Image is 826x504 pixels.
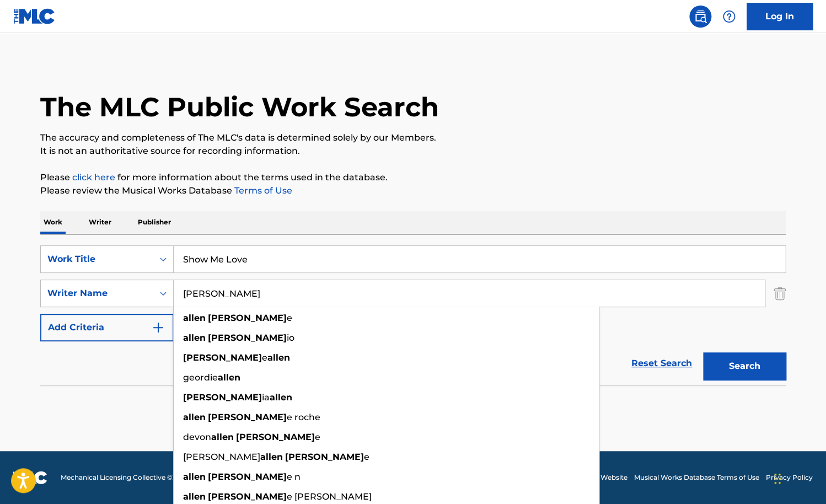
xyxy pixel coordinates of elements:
[232,185,292,196] a: Terms of Use
[183,471,206,482] strong: allen
[183,352,262,363] strong: [PERSON_NAME]
[218,372,240,383] strong: allen
[208,412,287,422] strong: [PERSON_NAME]
[183,372,218,383] span: geordie
[722,10,736,23] img: help
[747,3,813,30] a: Log In
[287,471,301,482] span: e n
[13,8,56,24] img: MLC Logo
[40,131,786,144] p: The accuracy and completeness of The MLC's data is determined solely by our Members.
[72,172,115,183] a: click here
[211,432,234,442] strong: allen
[183,313,206,323] strong: allen
[47,253,147,266] div: Work Title
[766,473,813,482] a: Privacy Policy
[267,352,290,363] strong: allen
[61,473,189,482] span: Mechanical Licensing Collective © 2025
[236,432,315,442] strong: [PERSON_NAME]
[694,10,707,23] img: search
[774,280,786,307] img: Delete Criterion
[287,333,294,343] span: io
[626,351,698,376] a: Reset Search
[40,171,786,184] p: Please for more information about the terms used in the database.
[270,392,292,403] strong: allen
[774,462,781,495] div: Drag
[85,211,115,234] p: Writer
[287,412,320,422] span: e roche
[40,144,786,158] p: It is not an authoritative source for recording information.
[183,412,206,422] strong: allen
[183,452,260,462] span: [PERSON_NAME]
[689,6,711,28] a: Public Search
[771,451,826,504] iframe: Chat Widget
[208,313,287,323] strong: [PERSON_NAME]
[262,352,267,363] span: e
[47,287,147,300] div: Writer Name
[260,452,283,462] strong: allen
[40,184,786,197] p: Please review the Musical Works Database
[152,321,165,334] img: 9d2ae6d4665cec9f34b9.svg
[40,90,439,124] h1: The MLC Public Work Search
[208,471,287,482] strong: [PERSON_NAME]
[40,211,66,234] p: Work
[183,392,262,403] strong: [PERSON_NAME]
[315,432,320,442] span: e
[183,333,206,343] strong: allen
[718,6,740,28] div: Help
[208,333,287,343] strong: [PERSON_NAME]
[40,245,786,385] form: Search Form
[183,432,211,442] span: devon
[13,471,47,484] img: logo
[40,314,174,341] button: Add Criteria
[208,491,287,502] strong: [PERSON_NAME]
[634,473,759,482] a: Musical Works Database Terms of Use
[183,491,206,502] strong: allen
[287,491,372,502] span: e [PERSON_NAME]
[287,313,292,323] span: e
[703,352,786,380] button: Search
[262,392,270,403] span: ia
[364,452,369,462] span: e
[285,452,364,462] strong: [PERSON_NAME]
[135,211,174,234] p: Publisher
